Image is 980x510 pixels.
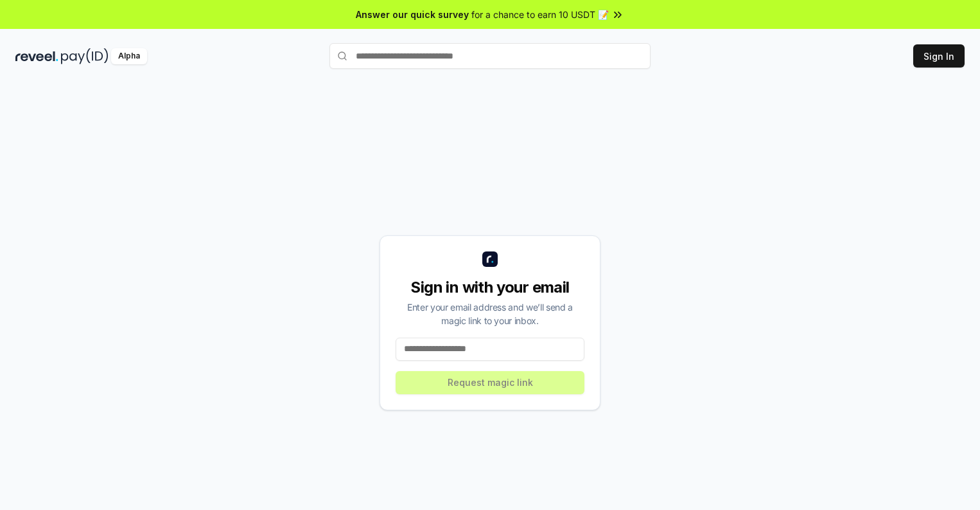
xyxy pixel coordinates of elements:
[61,48,109,64] img: pay_id
[111,48,147,64] div: Alpha
[356,8,469,21] span: Answer our quick survey
[482,251,498,267] img: logo_small
[913,44,965,68] button: Sign In
[396,277,584,298] div: Sign in with your email
[15,48,58,64] img: reveel_dark
[471,8,609,21] span: for a chance to earn 10 USDT 📝
[396,300,584,327] div: Enter your email address and we’ll send a magic link to your inbox.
